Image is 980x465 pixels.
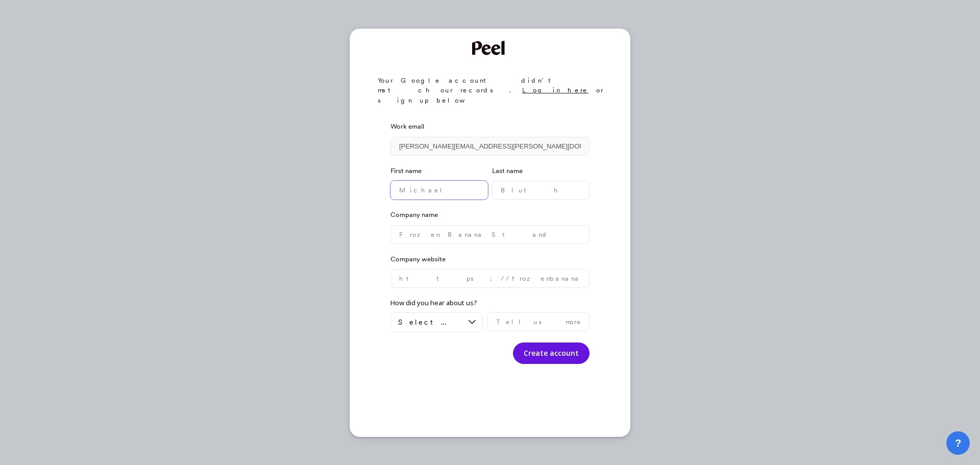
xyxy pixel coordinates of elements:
[390,166,488,176] label: First name
[390,225,590,244] input: Frozen Banana Stand
[472,41,508,55] img: Welcome to Peel
[390,254,590,264] label: Company website
[378,76,617,106] p: Your Google account didn’t match our records. or sign up below
[955,436,961,450] span: ?
[946,431,970,455] button: ?
[390,269,590,288] input: https://frozenbananastand.com
[390,210,590,220] label: Company name
[390,181,488,200] input: Michael
[492,181,590,200] input: Bluth
[492,166,590,176] label: Last name
[390,298,477,308] label: How did you hear about us?
[390,121,590,132] label: Work email
[487,312,590,331] input: Tell us more
[513,342,590,364] button: Create account
[390,137,590,156] input: Enter your email address
[522,86,589,94] a: Log in here
[398,317,460,327] span: Select an option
